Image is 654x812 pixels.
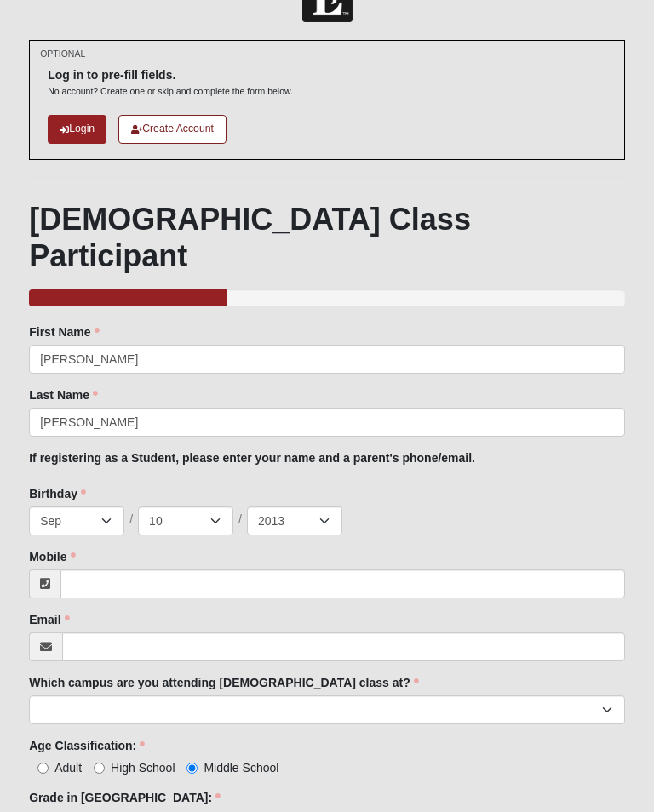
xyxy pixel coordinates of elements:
input: High School [94,763,105,774]
label: Email [29,611,69,628]
a: Create Account [118,115,227,143]
h1: [DEMOGRAPHIC_DATA] Class Participant [29,201,625,274]
label: Mobile [29,548,75,565]
label: Grade in [GEOGRAPHIC_DATA]: [29,789,221,806]
span: / [238,511,242,529]
span: Middle School [204,761,278,775]
b: If registering as a Student, please enter your name and a parent's phone/email. [29,451,475,465]
label: Which campus are you attending [DEMOGRAPHIC_DATA] class at? [29,674,419,691]
label: Last Name [29,386,98,403]
input: Middle School [186,763,198,774]
a: Login [48,115,106,143]
span: Adult [54,761,82,775]
input: Adult [37,763,49,774]
small: OPTIONAL [40,48,85,60]
label: Age Classification: [29,737,145,754]
p: No account? Create one or skip and complete the form below. [48,85,293,98]
h6: Log in to pre-fill fields. [48,68,293,83]
span: / [129,511,133,529]
span: High School [111,761,175,775]
label: Birthday [29,485,86,502]
label: First Name [29,323,99,340]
